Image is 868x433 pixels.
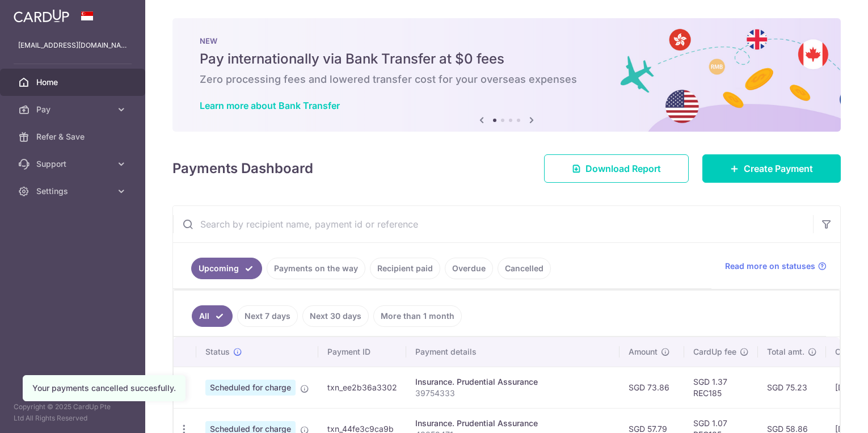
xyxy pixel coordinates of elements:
[191,258,262,279] a: Upcoming
[415,376,610,388] div: Insurance. Prudential Assurance
[205,346,230,358] span: Status
[684,367,758,408] td: SGD 1.37 REC185
[14,9,69,23] img: CardUp
[200,100,340,111] a: Learn more about Bank Transfer
[544,154,689,183] a: Download Report
[237,305,298,327] a: Next 7 days
[702,154,841,183] a: Create Payment
[318,337,406,367] th: Payment ID
[205,380,296,396] span: Scheduled for charge
[18,40,127,51] p: [EMAIL_ADDRESS][DOMAIN_NAME]
[36,158,111,170] span: Support
[32,382,176,394] div: Your payments cancelled succesfully.
[267,258,365,279] a: Payments on the way
[172,18,841,132] img: Bank transfer banner
[758,367,826,408] td: SGD 75.23
[725,260,815,272] span: Read more on statuses
[498,258,551,279] a: Cancelled
[445,258,493,279] a: Overdue
[36,104,111,115] span: Pay
[172,158,313,179] h4: Payments Dashboard
[370,258,440,279] a: Recipient paid
[200,50,814,68] h5: Pay internationally via Bank Transfer at $0 fees
[373,305,462,327] a: More than 1 month
[173,206,813,242] input: Search by recipient name, payment id or reference
[36,131,111,142] span: Refer & Save
[192,305,233,327] a: All
[415,388,610,399] p: 39754333
[302,305,369,327] a: Next 30 days
[318,367,406,408] td: txn_ee2b36a3302
[767,346,804,358] span: Total amt.
[620,367,684,408] td: SGD 73.86
[415,418,610,429] div: Insurance. Prudential Assurance
[200,73,814,86] h6: Zero processing fees and lowered transfer cost for your overseas expenses
[744,162,813,175] span: Create Payment
[36,77,111,88] span: Home
[36,186,111,197] span: Settings
[406,337,620,367] th: Payment details
[200,36,814,45] p: NEW
[585,162,661,175] span: Download Report
[693,346,736,358] span: CardUp fee
[629,346,658,358] span: Amount
[725,260,827,272] a: Read more on statuses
